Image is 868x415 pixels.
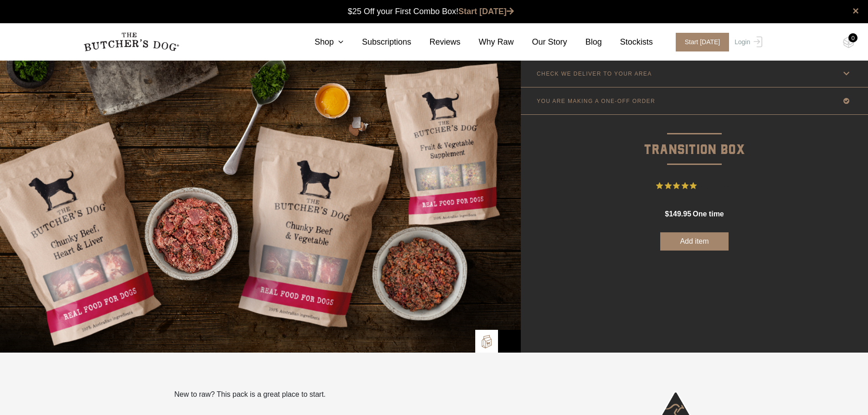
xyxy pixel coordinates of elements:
button: Rated 5 out of 5 stars from 9 reviews. Jump to reviews. [656,179,733,193]
a: Reviews [411,36,461,48]
span: Start [DATE] [676,33,729,51]
a: YOU ARE MAKING A ONE-OFF ORDER [521,87,868,114]
p: CHECK WE DELIVER TO YOUR AREA [537,71,652,77]
span: 9 Reviews [700,179,733,193]
a: Shop [296,36,344,48]
img: TBD_Build-A-Box.png [480,335,493,348]
a: CHECK WE DELIVER TO YOUR AREA [521,60,868,87]
span: one time [693,210,724,218]
a: Our Story [514,36,567,48]
img: TBD_Cart-Empty.png [843,36,854,48]
span: $ [665,210,669,218]
a: Start [DATE] [458,7,514,16]
a: Why Raw [461,36,514,48]
button: Add item [660,232,729,251]
span: 149.95 [669,210,691,218]
a: Subscriptions [344,36,411,48]
a: Stockists [602,36,653,48]
a: close [853,5,859,16]
p: YOU ARE MAKING A ONE-OFF ORDER [537,98,655,104]
img: TBD_Category_Icons-1.png [503,334,516,348]
p: Transition Box [521,115,868,161]
a: Start [DATE] [667,33,733,51]
a: Login [732,33,762,51]
div: 0 [848,33,858,42]
a: Blog [567,36,602,48]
